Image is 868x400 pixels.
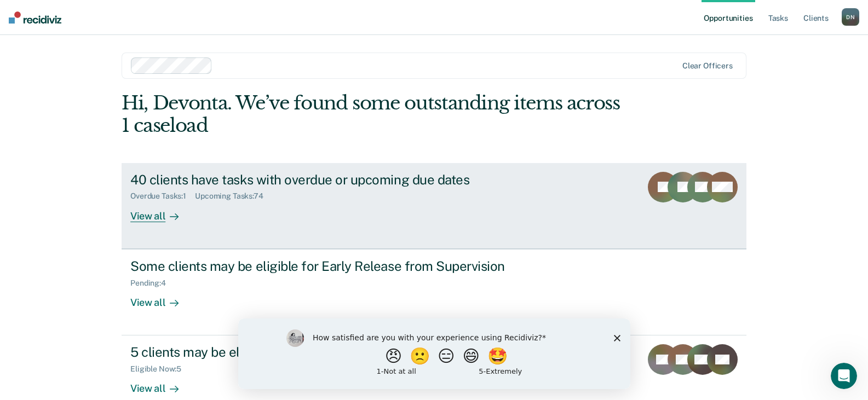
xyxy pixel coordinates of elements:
[130,172,515,188] div: 40 clients have tasks with overdue or upcoming due dates
[122,249,746,335] a: Some clients may be eligible for Early Release from SupervisionPending:4View all
[842,8,859,26] div: D N
[122,163,746,249] a: 40 clients have tasks with overdue or upcoming due datesOverdue Tasks:1Upcoming Tasks:74View all
[9,11,61,24] img: Recidiviz
[130,192,195,201] div: Overdue Tasks : 1
[130,344,515,360] div: 5 clients may be eligible for Annual Report Status
[831,363,857,389] iframe: Intercom live chat
[130,258,515,274] div: Some clients may be eligible for Early Release from Supervision
[130,287,192,309] div: View all
[195,192,272,201] div: Upcoming Tasks : 74
[842,8,859,26] button: DN
[130,364,190,374] div: Eligible Now : 5
[130,374,192,395] div: View all
[682,61,733,71] div: Clear officers
[130,279,175,288] div: Pending : 4
[238,318,630,389] iframe: Survey by Kim from Recidiviz
[130,201,192,222] div: View all
[122,92,622,137] div: Hi, Devonta. We’ve found some outstanding items across 1 caseload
